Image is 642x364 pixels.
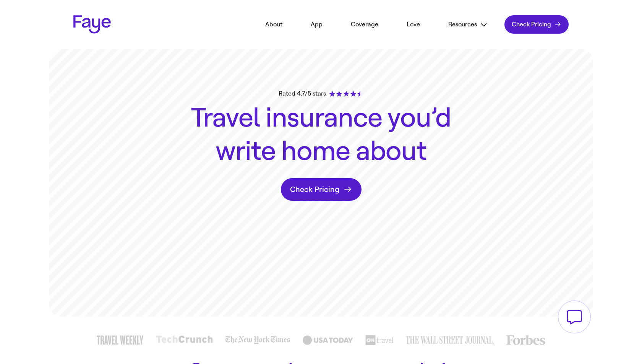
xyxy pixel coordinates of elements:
div: Rated 4.7/5 stars [279,89,363,98]
a: Love [395,16,431,33]
h1: Travel insurance you’d write home about [183,101,459,168]
button: Resources [437,16,499,33]
span: Check Pricing [512,21,551,28]
a: Faye Logo [73,15,111,34]
span: Check Pricing [290,185,339,194]
a: About [254,16,294,33]
a: Check Pricing [281,178,362,201]
a: Coverage [339,16,390,33]
a: App [299,16,334,33]
a: Check Pricing [504,15,569,34]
